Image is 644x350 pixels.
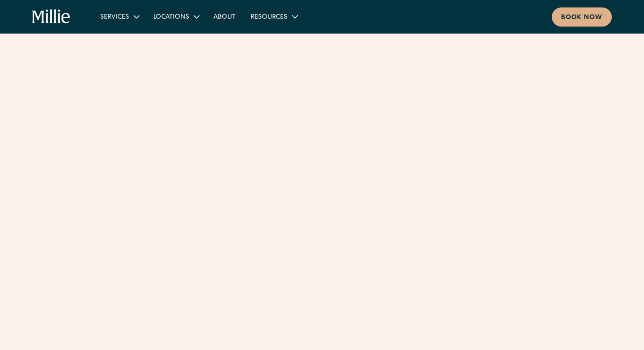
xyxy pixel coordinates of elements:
[32,9,70,24] a: home
[153,13,189,22] div: Locations
[206,9,243,24] a: About
[146,9,206,24] div: Locations
[251,13,288,22] div: Resources
[561,13,603,23] div: Book now
[93,9,146,24] div: Services
[552,7,612,27] a: Book now
[100,13,129,22] div: Services
[243,9,304,24] div: Resources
